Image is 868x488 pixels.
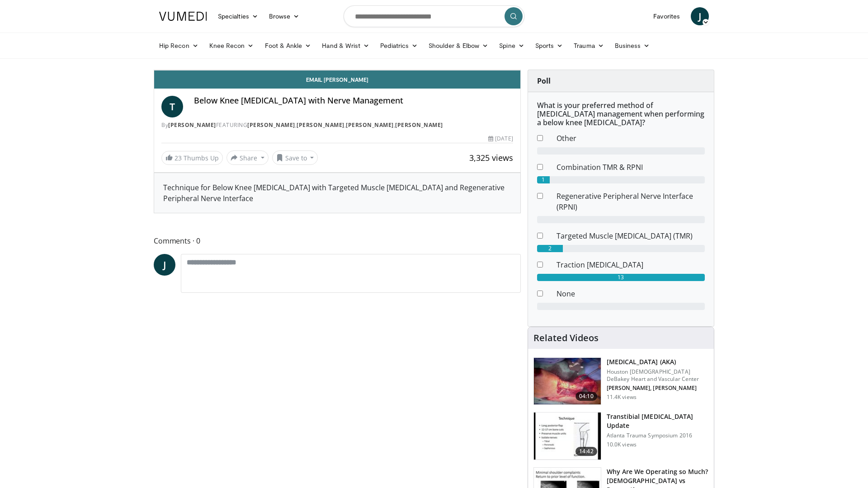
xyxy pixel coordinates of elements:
a: Foot & Ankle [259,37,317,55]
video-js: Video Player [154,70,520,70]
a: T [161,96,183,117]
dd: None [550,288,712,299]
dd: Regenerative Peripheral Nerve Interface (RPNI) [550,191,712,212]
a: J [691,7,709,25]
a: [PERSON_NAME] [247,121,295,129]
a: Favorites [648,7,685,25]
p: [PERSON_NAME], [PERSON_NAME] [607,385,708,392]
h3: Transtibial [MEDICAL_DATA] Update [607,412,708,430]
strong: Poll [537,76,551,86]
a: Hip Recon [154,37,204,55]
img: dd278d4f-be59-4607-9cdd-c9a8ebe87039.150x105_q85_crop-smart_upscale.jpg [534,358,601,405]
button: Share [226,150,269,165]
span: 23 [175,154,182,162]
div: By FEATURING , , , [161,121,513,129]
button: Save to [272,150,318,165]
a: [PERSON_NAME] [297,121,344,129]
a: Sports [530,37,569,55]
h3: [MEDICAL_DATA] (AKA) [607,357,708,366]
a: Trauma [568,37,609,55]
img: bKdxKv0jK92UJBOH4xMDoxOjRuMTvBNj.150x105_q85_crop-smart_upscale.jpg [534,413,601,460]
a: Business [609,37,656,55]
a: [PERSON_NAME] [168,121,216,129]
dd: Targeted Muscle [MEDICAL_DATA] (TMR) [550,230,712,241]
p: 11.4K views [607,394,637,401]
a: Knee Recon [204,37,259,55]
p: Houston [DEMOGRAPHIC_DATA] DeBakey Heart and Vascular Center [607,368,708,383]
a: [PERSON_NAME] [346,121,394,129]
a: 04:10 [MEDICAL_DATA] (AKA) Houston [DEMOGRAPHIC_DATA] DeBakey Heart and Vascular Center [PERSON_N... [533,357,708,405]
div: 2 [537,245,563,252]
div: 13 [537,274,705,281]
a: Email [PERSON_NAME] [154,70,520,89]
a: [PERSON_NAME] [395,121,443,129]
span: 3,325 views [469,152,513,163]
a: Spine [494,37,529,55]
input: Search topics, interventions [344,5,524,27]
a: 23 Thumbs Up [161,151,223,165]
div: Technique for Below Knee [MEDICAL_DATA] with Targeted Muscle [MEDICAL_DATA] and Regenerative Peri... [163,182,511,204]
p: 10.0K views [607,441,637,448]
div: 1 [537,176,550,183]
dd: Combination TMR & RPNI [550,162,712,173]
a: Specialties [212,7,264,25]
h6: What is your preferred method of [MEDICAL_DATA] management when performing a below knee [MEDICAL_... [537,101,705,127]
dd: Other [550,133,712,144]
a: J [154,254,175,276]
a: Pediatrics [375,37,423,55]
a: Shoulder & Elbow [423,37,494,55]
p: Atlanta Trauma Symposium 2016 [607,432,708,439]
img: VuMedi Logo [159,12,207,21]
dd: Traction [MEDICAL_DATA] [550,259,712,270]
div: [DATE] [488,135,513,143]
a: Hand & Wrist [316,37,375,55]
a: Browse [264,7,305,25]
span: Comments 0 [154,235,521,247]
h4: Related Videos [533,333,599,343]
span: 14:42 [576,447,597,456]
span: 04:10 [576,392,597,401]
h4: Below Knee [MEDICAL_DATA] with Nerve Management [194,96,513,106]
a: 14:42 Transtibial [MEDICAL_DATA] Update Atlanta Trauma Symposium 2016 10.0K views [533,412,708,460]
